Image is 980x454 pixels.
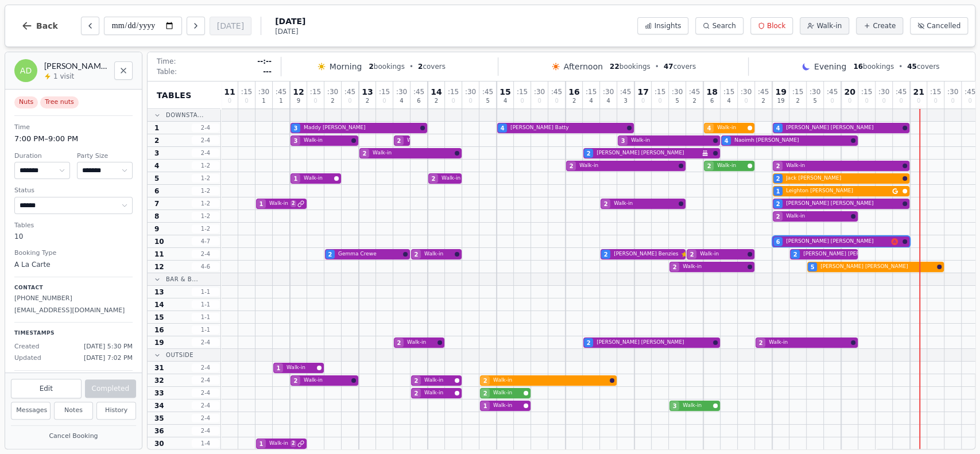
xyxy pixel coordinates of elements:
[776,174,780,183] span: 2
[759,339,763,347] span: 2
[166,275,198,284] span: Bar & B...
[451,98,455,104] span: 0
[14,96,38,108] span: Nuts
[14,123,133,133] dt: Time
[750,17,793,34] button: Block
[809,88,820,95] span: : 30
[304,124,418,132] span: Maddy [PERSON_NAME]
[14,221,133,231] dt: Tables
[192,224,219,233] span: 1 - 2
[493,402,521,410] span: Walk-in
[366,98,369,104] span: 2
[14,294,133,304] p: [PHONE_NUMBER]
[564,61,603,72] span: Afternoon
[692,98,696,104] span: 2
[723,88,734,95] span: : 15
[407,137,426,145] span: Walk-in
[154,224,159,234] span: 9
[192,426,219,435] span: 2 - 4
[896,88,907,95] span: : 45
[486,98,489,104] span: 5
[192,338,219,347] span: 2 - 4
[192,288,219,296] span: 1 - 1
[310,88,321,95] span: : 15
[448,88,459,95] span: : 15
[286,364,315,372] span: Walk-in
[40,96,78,108] span: Tree nuts
[786,124,900,132] span: [PERSON_NAME] [PERSON_NAME]
[154,313,164,322] span: 15
[14,249,133,258] dt: Booking Type
[192,439,219,448] span: 1 - 4
[654,88,665,95] span: : 15
[813,98,816,104] span: 5
[776,162,780,170] span: 2
[192,262,219,271] span: 4 - 6
[192,401,219,410] span: 2 - 4
[614,200,676,208] span: Walk-in
[520,98,524,104] span: 0
[154,288,164,297] span: 13
[853,63,863,71] span: 16
[792,88,803,95] span: : 15
[11,379,82,398] button: Edit
[664,63,673,71] span: 47
[258,88,269,95] span: : 30
[800,17,849,34] button: Walk-in
[294,137,298,145] span: 3
[14,133,133,145] dd: 7:00 PM – 9:00 PM
[14,329,133,337] p: Timestamps
[493,377,607,385] span: Walk-in
[483,389,487,398] span: 2
[157,90,192,101] span: Tables
[951,98,954,104] span: 0
[348,98,351,104] span: 0
[418,63,423,71] span: 2
[483,402,487,410] span: 1
[614,250,679,258] span: [PERSON_NAME] Benzies
[776,212,780,221] span: 2
[192,123,219,132] span: 2 - 4
[154,300,164,309] span: 14
[690,250,694,259] span: 2
[878,88,889,95] span: : 30
[154,439,164,448] span: 30
[192,199,219,208] span: 1 - 2
[641,98,645,104] span: 0
[844,88,855,96] span: 20
[816,21,842,30] span: Walk-in
[14,354,41,363] span: Updated
[81,17,99,35] button: Previous day
[363,149,367,158] span: 2
[369,63,373,71] span: 2
[891,238,898,245] svg: Allergens: Nuts, Tree nuts
[631,137,711,145] span: Walk-in
[304,377,349,385] span: Walk-in
[114,61,133,80] button: Close
[257,57,272,66] span: --:--
[14,59,37,82] div: AD
[803,250,890,258] span: [PERSON_NAME] [PERSON_NAME]
[820,263,935,271] span: [PERSON_NAME] [PERSON_NAME]
[228,98,231,104] span: 0
[154,187,159,196] span: 6
[603,88,614,95] span: : 30
[344,88,355,95] span: : 45
[689,88,700,95] span: : 45
[157,67,177,76] span: Table:
[873,21,896,30] span: Create
[192,250,219,258] span: 2 - 4
[503,98,507,104] span: 4
[848,98,851,104] span: 0
[424,389,452,397] span: Walk-in
[913,88,924,96] span: 21
[707,124,711,133] span: 4
[776,238,780,246] span: 6
[579,162,676,170] span: Walk-in
[224,88,235,96] span: 11
[263,67,272,76] span: ---
[882,98,885,104] span: 0
[786,238,889,246] span: [PERSON_NAME] [PERSON_NAME]
[830,98,834,104] span: 0
[517,88,528,95] span: : 15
